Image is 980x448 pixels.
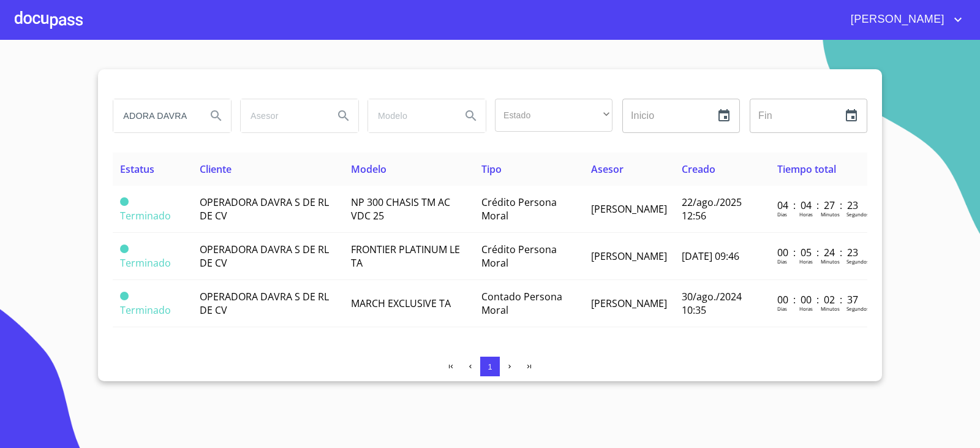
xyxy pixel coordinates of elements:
[368,99,451,132] input: search
[120,292,129,300] span: Terminado
[481,290,562,317] span: Contado Persona Moral
[799,211,813,218] p: Horas
[821,258,840,265] p: Minutos
[200,162,232,176] span: Cliente
[202,101,231,131] button: Search
[682,196,742,222] span: 22/ago./2025 12:56
[456,101,486,131] button: Search
[777,305,787,312] p: Dias
[799,258,813,265] p: Horas
[120,256,171,270] span: Terminado
[777,162,836,176] span: Tiempo total
[200,290,329,317] span: OPERADORA DAVRA S DE RL DE CV
[481,162,502,176] span: Tipo
[351,297,451,310] span: MARCH EXCLUSIVE TA
[591,249,667,263] span: [PERSON_NAME]
[120,197,129,206] span: Terminado
[120,209,171,222] span: Terminado
[351,162,386,176] span: Modelo
[200,243,329,270] span: OPERADORA DAVRA S DE RL DE CV
[842,10,965,29] button: account of current user
[591,297,667,310] span: [PERSON_NAME]
[120,303,171,317] span: Terminado
[113,99,197,132] input: search
[777,293,860,306] p: 00 : 00 : 02 : 37
[799,305,813,312] p: Horas
[777,246,860,259] p: 00 : 05 : 24 : 23
[480,357,500,376] button: 1
[351,243,460,270] span: FRONTIER PLATINUM LE TA
[682,249,739,263] span: [DATE] 09:46
[846,305,869,312] p: Segundos
[481,243,557,270] span: Crédito Persona Moral
[682,162,715,176] span: Creado
[842,10,951,29] span: [PERSON_NAME]
[682,290,742,317] span: 30/ago./2024 10:35
[481,196,557,222] span: Crédito Persona Moral
[777,211,787,218] p: Dias
[120,245,129,253] span: Terminado
[591,162,624,176] span: Asesor
[351,196,450,222] span: NP 300 CHASIS TM AC VDC 25
[846,211,869,218] p: Segundos
[329,101,358,131] button: Search
[200,196,329,222] span: OPERADORA DAVRA S DE RL DE CV
[821,305,840,312] p: Minutos
[495,99,612,132] div: ​
[821,211,840,218] p: Minutos
[488,362,492,371] span: 1
[777,199,860,212] p: 04 : 04 : 27 : 23
[846,258,869,265] p: Segundos
[591,202,667,216] span: [PERSON_NAME]
[241,99,324,132] input: search
[777,258,787,265] p: Dias
[120,162,154,176] span: Estatus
